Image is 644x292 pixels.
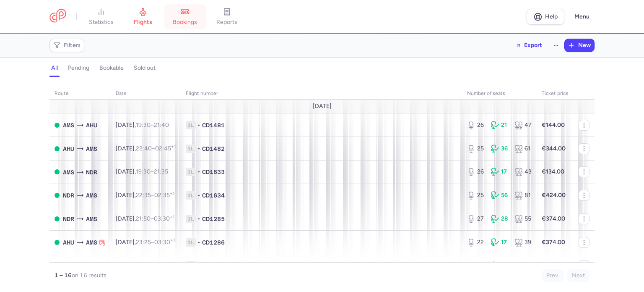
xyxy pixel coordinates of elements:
[491,191,508,200] div: 56
[467,168,484,176] div: 26
[136,192,151,199] time: 22:35
[68,64,89,72] h4: pending
[49,87,111,100] th: route
[197,145,200,153] span: •
[567,269,589,282] button: Next
[542,192,566,199] strong: €424.00
[542,239,565,246] strong: €374.00
[467,145,484,153] div: 25
[569,9,595,25] button: Menu
[514,121,532,129] div: 47
[136,239,175,246] span: –
[51,64,58,72] h4: all
[64,42,81,49] span: Filters
[491,215,508,223] div: 28
[155,145,176,152] time: 02:45
[565,39,594,52] button: New
[86,214,97,224] span: AMS
[164,8,206,26] a: bookings
[467,191,484,200] div: 25
[63,214,74,224] span: NDR
[122,8,164,26] a: flights
[86,191,97,200] span: AMS
[197,215,200,223] span: •
[510,39,548,52] button: Export
[170,237,175,243] sup: +1
[514,238,532,247] div: 39
[514,261,532,270] div: 23
[136,262,151,269] time: 19:30
[170,214,174,220] sup: +1
[116,121,169,129] span: [DATE],
[154,262,169,269] time: 21:40
[578,42,591,49] span: New
[542,262,565,269] strong: €144.00
[197,121,200,129] span: •
[136,239,151,246] time: 23:25
[313,103,332,110] span: [DATE]
[134,64,156,72] h4: sold out
[136,145,152,152] time: 22:40
[491,168,508,176] div: 17
[181,87,462,100] th: Flight number
[171,144,176,149] sup: +1
[186,145,196,153] span: 1L
[80,8,122,26] a: statistics
[134,18,152,26] span: flights
[136,215,151,222] time: 21:50
[202,238,225,247] span: CD1286
[63,168,74,177] span: AMS
[50,39,84,52] button: Filters
[63,121,74,130] span: AMS
[491,261,508,270] div: 0
[136,215,174,222] span: –
[111,87,181,100] th: date
[186,215,196,223] span: 1L
[467,238,484,247] div: 22
[514,215,532,223] div: 55
[116,262,169,269] span: [DATE],
[202,145,225,153] span: CD1482
[63,238,74,247] span: AHU
[197,238,200,247] span: •
[186,261,196,270] span: 1L
[116,192,174,199] span: [DATE],
[116,145,176,152] span: [DATE],
[116,168,168,175] span: [DATE],
[86,168,97,177] span: NDR
[55,272,72,279] strong: 1 – 16
[514,191,532,200] div: 81
[154,239,175,246] time: 03:30
[527,9,564,25] a: Help
[89,18,114,26] span: statistics
[63,191,74,200] span: NDR
[542,168,564,175] strong: €134.00
[154,192,174,199] time: 02:35
[197,261,200,270] span: •
[116,215,174,222] span: [DATE],
[116,239,175,246] span: [DATE],
[154,121,169,129] time: 21:40
[206,8,248,26] a: reports
[467,215,484,223] div: 27
[202,191,225,200] span: CD1634
[514,168,532,176] div: 43
[86,261,97,271] span: AHU
[136,168,168,175] span: –
[537,87,574,100] th: Ticket price
[542,121,565,129] strong: €144.00
[514,145,532,153] div: 61
[154,168,168,175] time: 21:35
[186,191,196,200] span: 1L
[491,238,508,247] div: 17
[99,64,124,72] h4: bookable
[173,18,197,26] span: bookings
[202,121,225,129] span: CD1481
[542,269,564,282] button: Prev.
[491,145,508,153] div: 36
[136,192,174,199] span: –
[524,42,542,48] span: Export
[491,121,508,129] div: 21
[154,215,174,222] time: 03:30
[467,121,484,129] div: 26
